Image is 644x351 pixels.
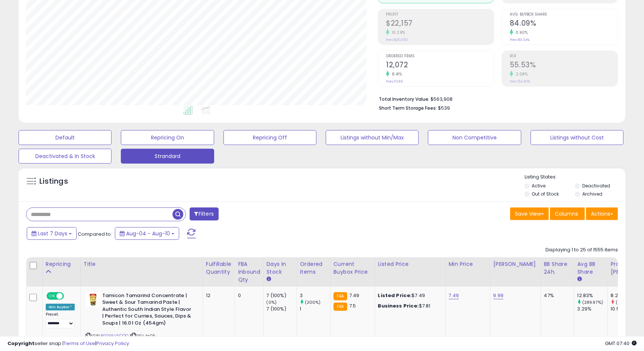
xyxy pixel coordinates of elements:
[126,230,170,237] span: Aug-04 - Aug-10
[378,292,440,299] div: $7.49
[121,130,214,145] button: Repricing On
[531,130,624,145] button: Listings without Cost
[386,54,494,58] span: Ordered Items
[121,149,214,164] button: Strandard
[305,299,321,305] small: (200%)
[300,292,330,299] div: 3
[27,227,77,240] button: Last 7 Days
[267,292,297,299] div: 7 (100%)
[544,292,569,299] div: 47%
[102,292,193,329] b: Tamicon Tamarind Concentrate | Sweet & Sour Tamarind Paste | Authentic South Indian Style Flavor ...
[300,306,330,312] div: 1
[493,292,504,299] a: 9.99
[582,299,603,305] small: (289.97%)
[238,260,260,284] div: FBA inbound Qty
[7,340,129,347] div: seller snap | |
[544,260,571,276] div: BB Share 24h.
[64,340,95,347] a: Terms of Use
[586,207,618,220] button: Actions
[96,340,129,347] a: Privacy Policy
[267,299,277,305] small: (0%)
[389,71,402,77] small: 8.41%
[300,260,327,276] div: Ordered Items
[379,94,612,103] li: $563,908
[206,292,229,299] div: 12
[378,260,442,268] div: Listed Price
[577,276,582,283] small: Avg BB Share.
[190,207,219,220] button: Filters
[386,13,494,17] span: Profit
[386,38,408,42] small: Prev: $20,090
[267,306,297,312] div: 7 (100%)
[334,292,347,300] small: FBA
[389,30,405,35] small: 10.29%
[532,183,545,189] label: Active
[86,292,100,307] img: 41gHEVdOzzL._SL40_.jpg
[78,231,112,238] span: Compared to:
[19,149,112,164] button: Deactivated & In Stock
[46,312,75,329] div: Preset:
[510,38,529,42] small: Prev: 83.34%
[525,174,625,181] p: Listing States:
[510,13,618,17] span: Avg. Buybox Share
[7,340,35,347] strong: Copyright
[550,207,585,220] button: Columns
[532,191,559,197] label: Out of Stock
[449,292,459,299] a: 7.49
[349,302,356,309] span: 7.5
[513,30,528,35] small: 0.90%
[577,260,605,276] div: Avg BB Share
[577,306,608,312] div: 3.29%
[386,19,494,29] h2: $22,157
[616,299,633,305] small: (-21.5%)
[378,303,440,309] div: $7.81
[510,207,549,220] button: Save View
[115,227,179,240] button: Aug-04 - Aug-10
[428,130,521,145] button: Non Competitive
[510,54,618,58] span: ROI
[605,340,637,347] span: 2025-08-18 07:40 GMT
[46,304,75,310] div: Win BuyBox *
[47,293,57,299] span: ON
[493,260,538,268] div: [PERSON_NAME]
[510,61,618,71] h2: 55.53%
[513,71,528,77] small: 2.08%
[582,183,610,189] label: Deactivated
[206,260,232,276] div: Fulfillable Quantity
[386,61,494,71] h2: 12,072
[63,293,75,299] span: OFF
[38,230,67,237] span: Last 7 Days
[545,247,618,254] div: Displaying 1 to 25 of 1555 items
[378,302,419,309] b: Business Price:
[449,260,487,268] div: Min Price
[39,176,68,187] h5: Listings
[238,292,258,299] div: 0
[438,104,450,112] span: $539
[378,292,412,299] b: Listed Price:
[582,191,602,197] label: Archived
[267,260,294,276] div: Days In Stock
[130,333,156,339] span: | SKU: tn05
[223,130,316,145] button: Repricing Off
[84,260,200,268] div: Title
[46,260,77,268] div: Repricing
[379,105,437,111] b: Short Term Storage Fees:
[326,130,419,145] button: Listings without Min/Max
[510,19,618,29] h2: 84.09%
[555,210,578,218] span: Columns
[379,96,429,102] b: Total Inventory Value:
[19,130,112,145] button: Default
[577,292,608,299] div: 12.83%
[386,79,403,84] small: Prev: 11,136
[267,276,271,283] small: Days In Stock.
[334,260,372,276] div: Current Buybox Price
[510,79,530,84] small: Prev: 54.40%
[349,292,360,299] span: 7.49
[101,333,129,339] a: B00E5VSCQO
[334,303,347,311] small: FBA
